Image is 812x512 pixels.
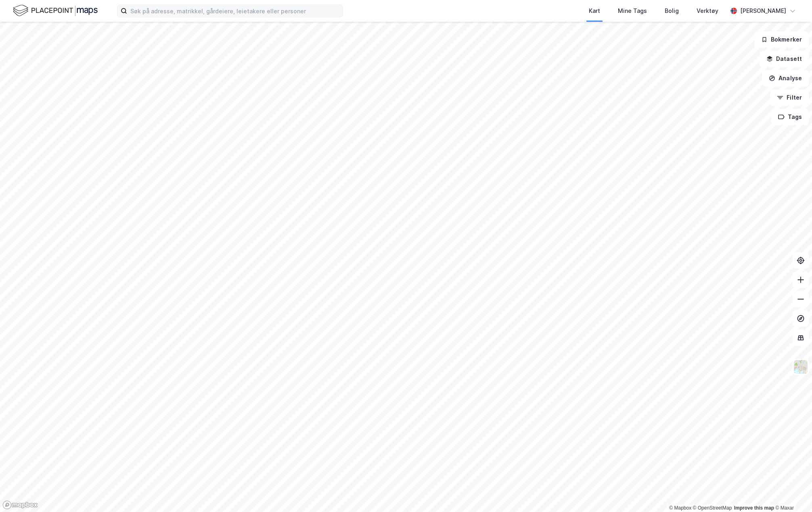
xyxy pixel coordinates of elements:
div: [PERSON_NAME] [740,6,786,16]
div: Mine Tags [618,6,647,16]
img: logo.f888ab2527a4732fd821a326f86c7f29.svg [13,4,98,18]
div: Kontrollprogram for chat [772,473,812,512]
div: Bolig [665,6,679,16]
input: Søk på adresse, matrikkel, gårdeiere, leietakere eller personer [127,5,343,17]
iframe: Chat Widget [772,473,812,512]
div: Verktøy [697,6,718,16]
div: Kart [589,6,600,16]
